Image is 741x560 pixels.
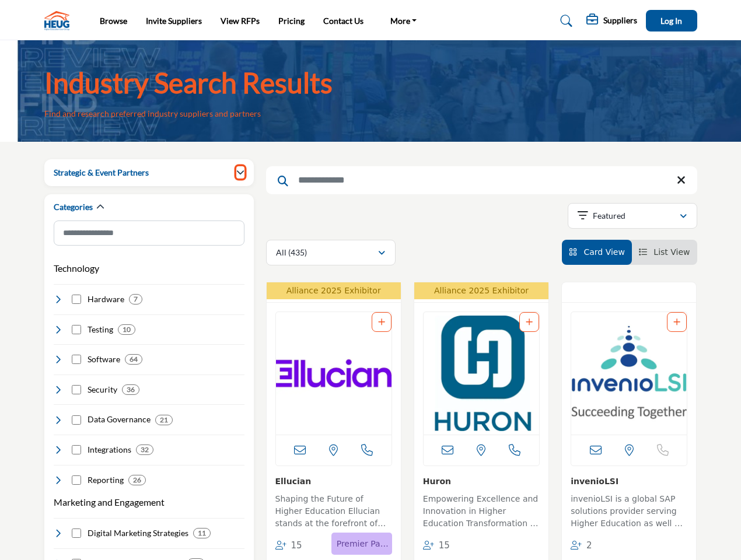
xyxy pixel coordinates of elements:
input: Select Hardware checkbox [72,295,81,304]
img: invenioLSI [571,312,687,435]
p: All (435) [276,247,307,258]
div: 21 Results For Data Governance [155,415,173,425]
h4: Hardware: Hardware Solutions [88,293,124,305]
b: 7 [134,295,138,303]
h5: Suppliers [603,15,637,26]
b: 64 [130,355,138,363]
button: Featured [568,203,697,229]
h1: Industry Search Results [44,65,333,101]
input: Search Keyword [266,166,697,194]
a: Add To List [378,317,385,327]
a: Open Listing in new tab [424,312,539,435]
h4: Integrations: Seamless and efficient system integrations tailored for the educational domain, ens... [88,444,131,456]
input: Select Integrations checkbox [72,445,81,454]
p: invenioLSI is a global SAP solutions provider serving Higher Education as well as offering specia... [571,493,687,532]
p: Shaping the Future of Higher Education Ellucian stands at the forefront of higher education techn... [275,493,392,532]
span: Log In [660,16,682,26]
h4: Data Governance: Robust systems ensuring data accuracy, consistency, and security, upholding the ... [88,414,151,425]
button: All (435) [266,240,396,265]
a: Empowering Excellence and Innovation in Higher Education Transformation In the realm of higher ed... [423,490,540,532]
a: More [382,13,425,29]
li: List View [632,240,697,265]
a: Ellucian [275,477,312,486]
a: Open Listing in new tab [276,312,392,435]
div: Suppliers [586,14,637,28]
b: 21 [160,416,168,424]
a: Add To List [526,317,533,327]
b: 32 [141,446,149,454]
a: Invite Suppliers [146,16,202,26]
a: invenioLSI is a global SAP solutions provider serving Higher Education as well as offering specia... [571,490,687,532]
button: Marketing and Engagement [54,495,165,509]
h3: invenioLSI [571,475,687,487]
span: Card View [583,247,624,257]
div: 11 Results For Digital Marketing Strategies [193,528,211,538]
h3: Ellucian [275,475,392,487]
b: 36 [127,386,135,394]
h4: Digital Marketing Strategies: Forward-thinking strategies tailored to promote institutional visib... [88,527,188,539]
span: 15 [439,540,450,551]
input: Select Reporting checkbox [72,475,81,485]
a: Search [549,12,580,30]
div: 32 Results For Integrations [136,444,153,455]
button: Technology [54,261,99,275]
span: 15 [291,540,302,551]
b: 10 [123,325,131,334]
p: Premier Partner [335,535,389,552]
a: Shaping the Future of Higher Education Ellucian stands at the forefront of higher education techn... [275,490,392,532]
div: 10 Results For Testing [118,324,135,335]
a: Contact Us [323,16,363,26]
a: View Card [569,247,625,257]
div: Followers [275,539,302,552]
li: Card View [562,240,632,265]
span: List View [653,247,690,257]
b: 26 [133,476,141,484]
a: View RFPs [221,16,260,26]
div: 7 Results For Hardware [129,294,142,304]
input: Select Data Governance checkbox [72,415,81,425]
h4: Security: Cutting-edge solutions ensuring the utmost protection of institutional data, preserving... [88,384,117,395]
a: invenioLSI [571,477,618,486]
img: Ellucian [276,312,392,435]
input: Search Category [54,220,244,246]
input: Select Security checkbox [72,385,81,394]
span: 2 [586,540,592,551]
a: Browse [100,16,127,26]
input: Select Digital Marketing Strategies checkbox [72,528,81,538]
img: Site Logo [44,11,75,30]
div: 36 Results For Security [122,384,139,395]
p: Featured [593,210,625,222]
button: Log In [646,10,697,32]
a: Add To List [673,317,680,327]
a: Open Listing in new tab [571,312,687,435]
h4: Testing: Testing [88,324,113,335]
p: Empowering Excellence and Innovation in Higher Education Transformation In the realm of higher ed... [423,493,540,532]
a: Pricing [278,16,305,26]
p: Alliance 2025 Exhibitor [418,285,545,297]
img: Huron [424,312,539,435]
h2: Categories [54,201,93,213]
div: Followers [571,539,592,552]
h4: Reporting: Dynamic tools that convert raw data into actionable insights, tailored to aid decision... [88,474,124,486]
p: Alliance 2025 Exhibitor [270,285,397,297]
h2: Strategic & Event Partners [54,167,149,178]
input: Select Testing checkbox [72,325,81,334]
div: 64 Results For Software [125,354,142,365]
a: View List [639,247,690,257]
div: 26 Results For Reporting [128,475,146,485]
a: Huron [423,477,451,486]
input: Select Software checkbox [72,355,81,364]
b: 11 [198,529,206,537]
p: Find and research preferred industry suppliers and partners [44,108,261,120]
h3: Huron [423,475,540,487]
div: Followers [423,539,450,552]
h4: Software: Software solutions [88,353,120,365]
